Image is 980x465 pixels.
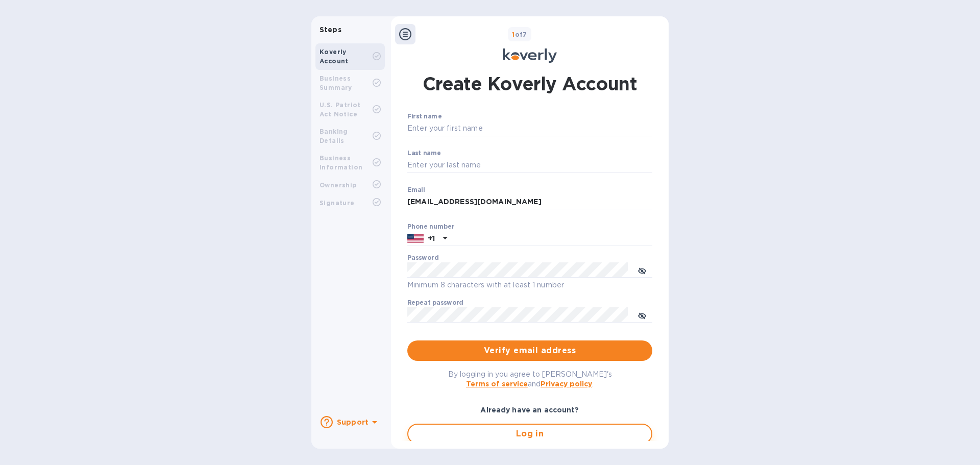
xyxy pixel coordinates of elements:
label: Email [407,187,425,193]
b: Business Summary [320,75,352,91]
input: Email [407,194,652,210]
p: Minimum 8 characters with at least 1 number [407,279,652,291]
input: Enter your last name [407,158,652,173]
b: Support [337,418,369,426]
b: Koverly Account [320,48,349,65]
b: Business Information [320,154,362,171]
span: By logging in you agree to [PERSON_NAME]'s and . [448,370,612,388]
b: Banking Details [320,128,348,144]
label: Last name [407,150,441,156]
label: Phone number [407,224,454,230]
p: +1 [428,233,435,243]
button: toggle password visibility [632,305,652,325]
button: toggle password visibility [632,260,652,280]
button: Log in [407,424,652,444]
span: Verify email address [415,345,644,357]
label: Password [407,255,438,261]
button: Verify email address [407,340,652,361]
b: Steps [320,26,341,34]
h1: Create Koverly Account [423,71,638,96]
a: Privacy policy [541,380,592,388]
img: US [407,233,424,244]
span: Log in [416,428,643,440]
span: 1 [512,31,514,38]
a: Terms of service [466,380,528,388]
label: Repeat password [407,300,463,306]
b: Ownership [320,181,357,189]
input: Enter your first name [407,121,652,136]
b: Already have an account? [480,406,579,414]
b: Signature [320,199,355,207]
b: U.S. Patriot Act Notice [320,101,361,118]
b: of 7 [512,31,527,38]
label: First name [407,114,442,120]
